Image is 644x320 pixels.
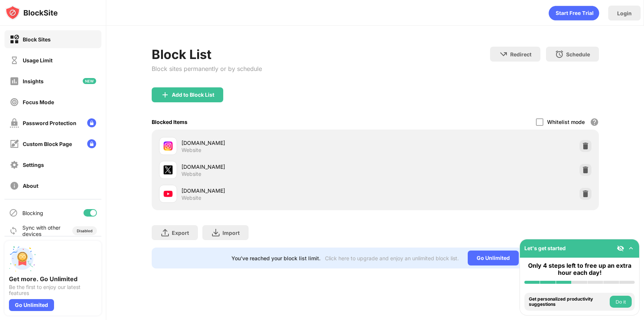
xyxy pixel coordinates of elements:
[152,47,262,62] div: Block List
[10,35,19,44] img: block-on.svg
[547,119,585,125] div: Whitelist mode
[23,120,76,126] div: Password Protection
[566,51,590,58] div: Schedule
[22,224,61,237] div: Sync with other devices
[23,78,44,84] div: Insights
[23,99,54,105] div: Focus Mode
[181,163,375,171] div: [DOMAIN_NAME]
[524,245,566,251] div: Let's get started
[181,187,375,195] div: [DOMAIN_NAME]
[181,171,201,177] div: Website
[23,162,44,168] div: Settings
[164,165,173,174] img: favicons
[23,57,53,63] div: Usage Limit
[10,97,19,107] img: focus-off.svg
[5,5,58,20] img: logo-blocksite.svg
[181,139,375,147] div: [DOMAIN_NAME]
[181,147,201,153] div: Website
[23,183,38,189] div: About
[77,229,92,233] div: Disabled
[10,77,19,86] img: insights-off.svg
[87,118,96,127] img: lock-menu.svg
[23,36,51,43] div: Block Sites
[83,78,96,84] img: new-icon.svg
[231,255,321,261] div: You’ve reached your block list limit.
[617,245,624,252] img: eye-not-visible.svg
[468,251,519,265] div: Go Unlimited
[627,245,635,252] img: omni-setup-toggle.svg
[172,92,214,98] div: Add to Block List
[10,56,19,65] img: time-usage-off.svg
[172,230,189,236] div: Export
[152,119,187,125] div: Blocked Items
[23,141,72,147] div: Custom Block Page
[610,296,632,308] button: Do it
[10,160,19,170] img: settings-off.svg
[529,296,608,307] div: Get personalized productivity suggestions
[87,139,96,148] img: lock-menu.svg
[9,245,36,272] img: push-unlimited.svg
[10,139,19,149] img: customize-block-page-off.svg
[9,275,97,283] div: Get more. Go Unlimited
[181,195,201,201] div: Website
[549,6,599,21] div: animation
[164,142,173,150] img: favicons
[152,65,262,72] div: Block sites permanently or by schedule
[22,210,43,216] div: Blocking
[10,118,19,128] img: password-protection-off.svg
[325,255,459,261] div: Click here to upgrade and enjoy an unlimited block list.
[10,181,19,190] img: about-off.svg
[9,226,18,235] img: sync-icon.svg
[524,262,635,276] div: Only 4 steps left to free up an extra hour each day!
[9,208,18,217] img: blocking-icon.svg
[9,284,97,296] div: Be the first to enjoy our latest features
[9,299,54,311] div: Go Unlimited
[617,10,632,16] div: Login
[222,230,240,236] div: Import
[164,189,173,198] img: favicons
[510,51,531,58] div: Redirect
